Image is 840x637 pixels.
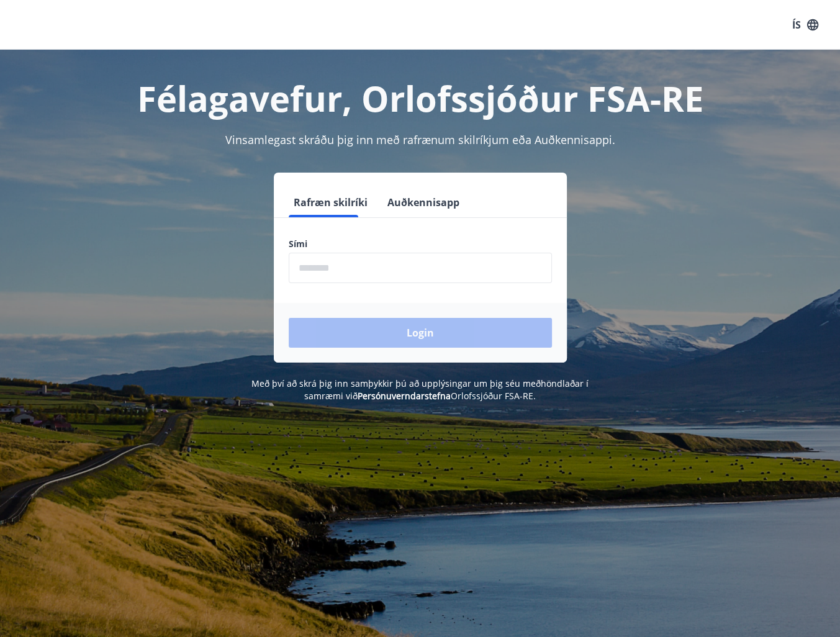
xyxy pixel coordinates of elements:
button: Rafræn skilríki [289,187,373,217]
span: Með því að skrá þig inn samþykkir þú að upplýsingar um þig séu meðhöndlaðar í samræmi við Orlofss... [251,377,589,402]
button: Auðkennisapp [382,187,464,217]
h1: Félagavefur, Orlofssjóður FSA-RE [15,75,825,122]
span: Vinsamlegast skráðu þig inn með rafrænum skilríkjum eða Auðkennisappi. [225,132,615,147]
label: Sími [289,238,552,250]
button: ÍS [785,14,825,36]
a: Persónuverndarstefna [358,390,451,402]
